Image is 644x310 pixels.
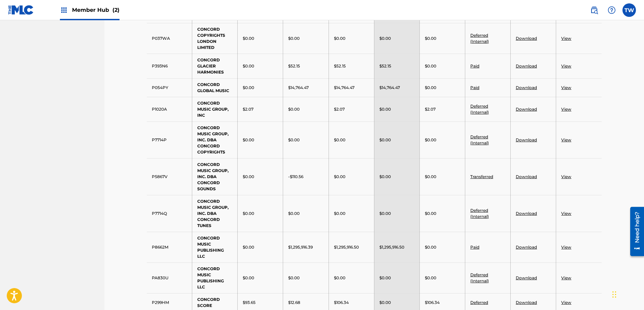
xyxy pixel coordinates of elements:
[243,106,253,112] p: $2.07
[470,272,489,283] a: Deferred (Internal)
[470,174,493,179] a: Transferred
[288,210,300,217] p: $0.00
[288,63,300,69] p: $52.15
[379,137,391,143] p: $0.00
[561,174,571,179] a: View
[610,278,644,310] iframe: Chat Widget
[192,158,238,195] td: CONCORD MUSIC GROUP, INC. DBA CONCORD SOUNDS
[561,275,571,280] a: View
[470,134,489,145] a: Deferred (Internal)
[425,106,436,112] p: $2.07
[379,174,391,180] p: $0.00
[470,33,489,44] a: Deferred (Internal)
[425,85,436,91] p: $0.00
[516,300,537,305] a: Download
[334,63,346,69] p: $52.15
[590,6,598,14] img: search
[192,121,238,158] td: CONCORD MUSIC GROUP, INC. DBA CONCORD COPYRIGHTS
[192,262,238,293] td: CONCORD MUSIC PUBLISHING LLC
[334,300,349,306] p: $106.34
[379,300,391,306] p: $0.00
[334,244,359,250] p: $1,295,916.50
[516,107,537,112] a: Download
[192,97,238,121] td: CONCORD MUSIC GROUP, INC
[288,137,300,143] p: $0.00
[425,244,436,250] p: $0.00
[147,97,192,121] td: P1020A
[288,106,300,112] p: $0.00
[425,35,436,41] p: $0.00
[379,106,391,112] p: $0.00
[516,245,537,250] a: Download
[334,275,345,281] p: $0.00
[334,106,345,112] p: $2.07
[192,23,238,54] td: CONCORD COPYRIGHTS LONDON LIMITED
[243,275,254,281] p: $0.00
[379,210,391,217] p: $0.00
[288,35,300,41] p: $0.00
[243,300,256,306] p: $93.65
[470,85,479,90] a: Paid
[561,85,571,90] a: View
[612,284,616,305] div: Drag
[516,211,537,216] a: Download
[334,137,345,143] p: $0.00
[243,63,254,69] p: $0.00
[516,275,537,280] a: Download
[561,137,571,142] a: View
[425,300,440,306] p: $106.34
[243,35,254,41] p: $0.00
[516,63,537,68] a: Download
[470,63,479,68] a: Paid
[147,158,192,195] td: P5867V
[334,174,345,180] p: $0.00
[516,36,537,41] a: Download
[147,195,192,232] td: P7714Q
[561,245,571,250] a: View
[288,85,309,91] p: $14,764.47
[379,85,400,91] p: $14,764.47
[147,232,192,262] td: P8662M
[243,174,254,180] p: $0.00
[192,195,238,232] td: CONCORD MUSIC GROUP, INC. DBA CONCORD TUNES
[334,35,345,41] p: $0.00
[243,244,254,250] p: $0.00
[425,174,436,180] p: $0.00
[288,244,313,250] p: $1,295,916.39
[192,78,238,97] td: CONCORD GLOBAL MUSIC
[561,36,571,41] a: View
[470,208,489,219] a: Deferred (Internal)
[379,244,404,250] p: $1,295,916.50
[243,85,254,91] p: $0.00
[425,137,436,143] p: $0.00
[147,121,192,158] td: P7714P
[243,210,254,217] p: $0.00
[561,63,571,68] a: View
[288,300,300,306] p: $12.68
[379,35,391,41] p: $0.00
[608,6,616,14] img: help
[147,78,192,97] td: P054PY
[561,300,571,305] a: View
[192,54,238,78] td: CONCORD GLACIER HARMONIES
[288,174,303,180] p: -$110.56
[425,275,436,281] p: $0.00
[470,300,488,305] a: Deferred
[147,262,192,293] td: PA830U
[470,245,479,250] a: Paid
[470,104,489,115] a: Deferred (Internal)
[587,3,601,17] a: Public Search
[425,63,436,69] p: $0.00
[379,275,391,281] p: $0.00
[288,275,300,281] p: $0.00
[561,211,571,216] a: View
[147,54,192,78] td: P393N6
[334,210,345,217] p: $0.00
[192,232,238,262] td: CONCORD MUSIC PUBLISHING LLC
[147,23,192,54] td: P037WA
[516,174,537,179] a: Download
[516,137,537,142] a: Download
[561,107,571,112] a: View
